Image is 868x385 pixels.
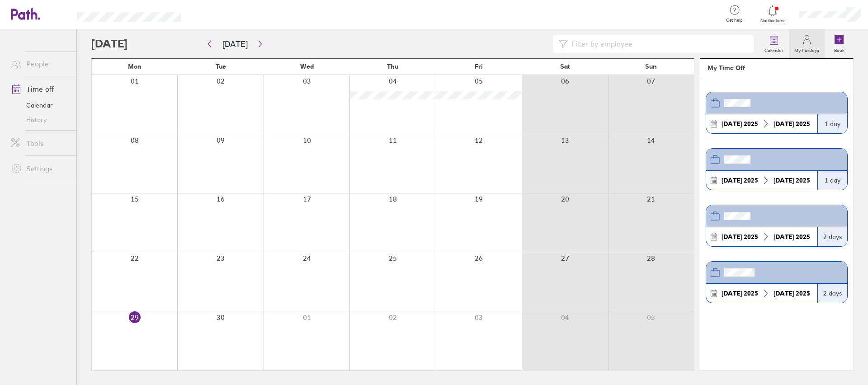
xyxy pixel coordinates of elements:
header: My Time Off [700,59,853,77]
strong: [DATE] [774,120,794,128]
div: 2025 [718,290,762,297]
span: Wed [300,63,314,70]
a: [DATE] 2025[DATE] 20252 days [706,205,848,247]
div: 2025 [770,233,814,240]
a: My holidays [789,29,825,58]
strong: [DATE] [722,233,742,241]
span: Notifications [758,18,788,23]
a: Calendar [759,29,789,58]
a: [DATE] 2025[DATE] 20251 day [706,148,848,190]
strong: [DATE] [722,176,742,184]
div: 2 days [817,227,847,246]
span: Fri [475,63,483,70]
span: Thu [387,63,398,70]
label: Calendar [759,45,789,53]
strong: [DATE] [722,289,742,297]
a: Settings [4,160,76,178]
span: Sat [560,63,570,70]
div: 2025 [770,120,814,127]
a: People [4,55,76,73]
a: Tools [4,134,76,152]
label: Book [829,45,850,53]
a: Book [825,29,854,58]
label: My holidays [789,45,825,53]
input: Filter by employee [568,35,748,52]
a: Time off [4,80,76,98]
div: 2025 [770,290,814,297]
strong: [DATE] [774,233,794,241]
div: 1 day [817,171,847,190]
div: 2025 [718,120,762,127]
a: History [4,113,76,127]
div: 2025 [718,177,762,184]
a: Calendar [4,98,76,113]
span: Mon [128,63,142,70]
span: Sun [645,63,657,70]
div: 2 days [817,284,847,303]
span: Get help [720,18,749,23]
div: 2025 [770,177,814,184]
div: 2025 [718,233,762,240]
a: [DATE] 2025[DATE] 20251 day [706,92,848,134]
a: Notifications [758,5,788,23]
strong: [DATE] [774,289,794,297]
span: Tue [216,63,226,70]
strong: [DATE] [774,176,794,184]
button: [DATE] [215,37,255,52]
div: 1 day [817,114,847,133]
a: [DATE] 2025[DATE] 20252 days [706,261,848,303]
strong: [DATE] [722,120,742,128]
